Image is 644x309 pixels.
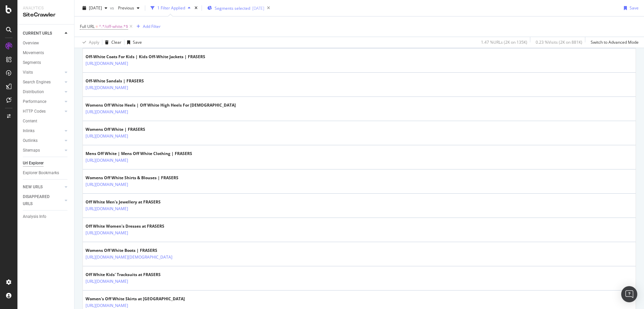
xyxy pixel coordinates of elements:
[536,39,582,45] div: 0.23 % Visits ( 2K on 881K )
[23,160,69,167] a: Url Explorer
[80,3,110,13] button: [DATE]
[148,3,193,13] button: 1 Filter Applied
[86,102,236,108] div: Womens Off White Heels | Off White High Heels For [DEMOGRAPHIC_DATA]
[86,254,172,261] a: [URL][DOMAIN_NAME][DEMOGRAPHIC_DATA]
[591,39,639,45] div: Switch to Advanced Mode
[23,137,63,144] a: Outlinks
[86,278,128,285] a: [URL][DOMAIN_NAME]
[23,40,69,47] a: Overview
[110,5,115,11] span: vs
[86,296,185,302] div: Women's Off White Skirts at [GEOGRAPHIC_DATA]
[86,109,128,115] a: [URL][DOMAIN_NAME]
[157,5,185,11] div: 1 Filter Applied
[89,39,99,45] div: Apply
[134,23,161,31] button: Add Filter
[86,133,128,140] a: [URL][DOMAIN_NAME]
[23,69,33,76] div: Visits
[23,193,57,207] div: DISAPPEARED URLS
[205,3,264,13] button: Segments selected[DATE]
[124,37,142,48] button: Save
[23,108,46,115] div: HTTP Codes
[86,60,128,67] a: [URL][DOMAIN_NAME]
[111,39,121,45] div: Clear
[80,37,99,48] button: Apply
[23,169,59,177] div: Explorer Bookmarks
[481,39,527,45] div: 1.47 % URLs ( 2K on 135K )
[102,37,121,48] button: Clear
[23,118,37,125] div: Content
[86,247,202,254] div: Womens Off White Boots | FRASERS
[99,22,128,31] span: ^.*/off-white.*$
[86,205,128,212] a: [URL][DOMAIN_NAME]
[23,59,69,66] a: Segments
[133,39,142,45] div: Save
[80,24,95,29] span: Full URL
[23,88,63,95] a: Distribution
[86,175,178,181] div: Womens Off White Shirts & Blouses | FRASERS
[143,24,161,29] div: Add Filter
[23,127,35,134] div: Inlinks
[86,223,164,229] div: Off White Women's Dresses at FRASERS
[115,3,142,13] button: Previous
[86,157,128,164] a: [URL][DOMAIN_NAME]
[23,88,44,95] div: Distribution
[23,79,51,86] div: Search Engines
[23,147,40,154] div: Sitemaps
[23,40,39,47] div: Overview
[86,126,157,132] div: Womens Off White | FRASERS
[23,127,63,134] a: Inlinks
[23,49,44,56] div: Movements
[621,286,637,302] div: Open Intercom Messenger
[621,3,639,13] button: Save
[193,5,199,11] div: times
[86,151,192,157] div: Mens Off White | Mens Off White Clothing | FRASERS
[630,5,639,11] div: Save
[23,147,63,154] a: Sitemaps
[23,184,43,191] div: NEW URLS
[23,118,69,125] a: Content
[23,213,69,220] a: Analysis Info
[23,137,38,144] div: Outlinks
[23,213,46,220] div: Analysis Info
[86,302,128,309] a: [URL][DOMAIN_NAME]
[23,59,41,66] div: Segments
[23,30,52,37] div: CURRENT URLS
[23,193,63,207] a: DISAPPEARED URLS
[89,5,102,11] span: 2025 Aug. 16th
[86,78,157,84] div: Off-White Sandals | FRASERS
[23,49,69,56] a: Movements
[215,5,250,11] span: Segments selected
[23,184,63,191] a: NEW URLS
[588,37,639,48] button: Switch to Advanced Mode
[96,24,98,29] span: =
[86,54,205,60] div: Off-White Coats For Kids | Kids Off-White Jackets | FRASERS
[23,169,69,177] a: Explorer Bookmarks
[23,69,63,76] a: Visits
[86,84,128,91] a: [URL][DOMAIN_NAME]
[23,5,69,11] div: Analytics
[23,30,63,37] a: CURRENT URLS
[23,79,63,86] a: Search Engines
[86,272,161,278] div: Off White Kids' Tracksuits at FRASERS
[23,98,46,105] div: Performance
[86,181,128,188] a: [URL][DOMAIN_NAME]
[115,5,134,11] span: Previous
[86,230,128,236] a: [URL][DOMAIN_NAME]
[23,98,63,105] a: Performance
[86,199,161,205] div: Off White Men's Jewellery at FRASERS
[23,160,44,167] div: Url Explorer
[23,11,69,19] div: SiteCrawler
[252,5,264,11] div: [DATE]
[23,108,63,115] a: HTTP Codes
